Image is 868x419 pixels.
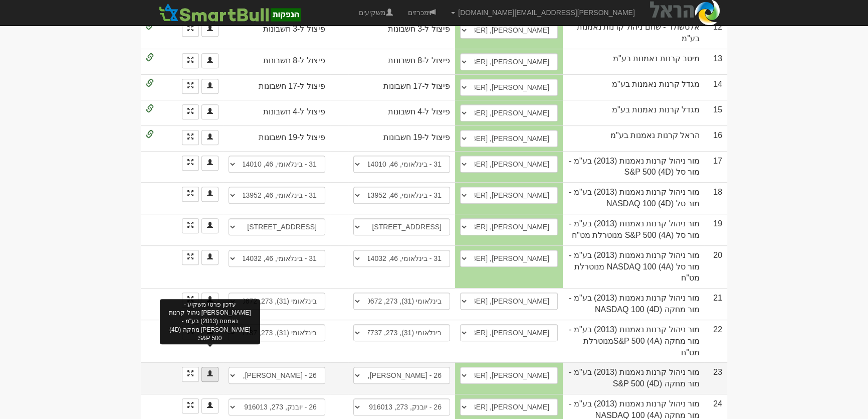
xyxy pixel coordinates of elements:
[156,3,303,23] img: SmartBull Logo
[563,320,705,363] td: מור ניהול קרנות נאמנות (2013) בע"מ - מור מחקה (4A) S&P 500מנוטרלת מט"ח
[563,125,705,151] td: הראל קרנות נאמנות בע"מ
[563,182,705,214] td: מור ניהול קרנות נאמנות (2013) בע"מ - מור סל NASDAQ 100 (4D)
[563,49,705,74] td: מיטב קרנות נאמנות בע"מ
[705,182,727,214] td: 18
[563,151,705,183] td: מור ניהול קרנות נאמנות (2013) בע"מ - מור סל S&P 500 (4D)
[353,55,450,67] div: פיצול ל-8 חשבונות
[563,214,705,245] td: מור ניהול קרנות נאמנות (2013) בע"מ - מור סל S&P 500 (4A) מנוטרלת מט"ח
[563,288,705,320] td: מור ניהול קרנות נאמנות (2013) בע"מ - מור מחקה (4D) NASDAQ 100
[229,24,325,35] div: פיצול ל-3 חשבונות
[705,125,727,151] td: 16
[705,320,727,363] td: 22
[563,74,705,100] td: מגדל קרנות נאמנות בע"מ
[229,106,325,118] div: פיצול ל-4 חשבונות
[705,17,727,49] td: 12
[353,81,450,92] div: פיצול ל-17 חשבונות
[229,132,325,144] div: פיצול ל-19 חשבונות
[160,299,260,344] div: עדכון פרטי משקיע - [PERSON_NAME] ניהול קרנות נאמנות (2013) בע"מ - [PERSON_NAME] מחקה (4D) S&P 500
[563,100,705,125] td: מגדל קרנות נאמנות בע"מ
[353,106,450,118] div: פיצול ל-4 חשבונות
[353,132,450,144] div: פיצול ל-19 חשבונות
[229,55,325,67] div: פיצול ל-8 חשבונות
[705,49,727,74] td: 13
[705,245,727,289] td: 20
[563,362,705,394] td: מור ניהול קרנות נאמנות (2013) בע"מ - מור מחקה (4D) S&P 500
[353,24,450,35] div: פיצול ל-3 חשבונות
[229,81,325,92] div: פיצול ל-17 חשבונות
[705,74,727,100] td: 14
[563,245,705,289] td: מור ניהול קרנות נאמנות (2013) בע"מ - מור סל NASDAQ 100 (4A) מנוטרלת מט"ח
[705,362,727,394] td: 23
[705,214,727,245] td: 19
[705,288,727,320] td: 21
[563,17,705,49] td: אלטשולר - שחם ניהול קרנות נאמנות בע"מ
[705,151,727,183] td: 17
[705,100,727,125] td: 15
